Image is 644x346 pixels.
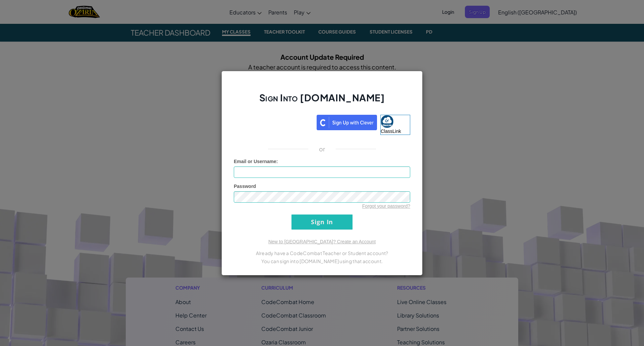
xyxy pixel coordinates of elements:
span: ClassLink [381,129,401,134]
label: : [234,158,278,165]
img: clever_sso_button@2x.png [317,115,377,130]
a: Forgot your password? [362,203,410,209]
iframe: Sign in with Google Button [230,114,317,129]
img: classlink-logo-small.png [381,115,393,128]
p: or [319,145,325,153]
p: Already have a CodeCombat Teacher or Student account? [234,249,410,257]
span: Email or Username [234,159,276,164]
a: New to [GEOGRAPHIC_DATA]? Create an Account [268,239,376,244]
p: You can sign into [DOMAIN_NAME] using that account. [234,257,410,265]
span: Password [234,184,256,189]
h2: Sign Into [DOMAIN_NAME] [234,91,410,111]
input: Sign In [291,214,353,230]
